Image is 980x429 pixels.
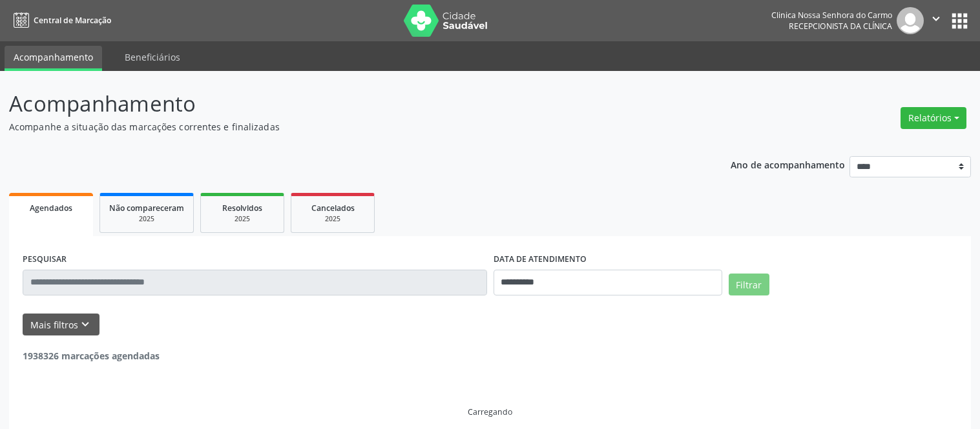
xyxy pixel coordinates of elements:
[731,156,845,172] p: Ano de acompanhamento
[222,203,262,214] span: Resolvidos
[929,12,943,26] i: 
[729,274,769,295] button: Filtrar
[78,317,92,332] i: keyboard_arrow_down
[116,46,189,68] a: Beneficiários
[311,203,355,214] span: Cancelados
[23,314,99,336] button: Mais filtroskeyboard_arrow_down
[897,7,924,34] img: img
[9,120,682,134] p: Acompanhe a situação das marcações correntes e finalizadas
[23,250,67,270] label: PESQUISAR
[34,15,111,26] span: Central de Marcação
[23,350,160,362] strong: 1938326 marcações agendadas
[109,214,184,224] div: 2025
[948,10,971,32] button: apps
[9,88,682,120] p: Acompanhamento
[789,21,892,32] span: Recepcionista da clínica
[30,203,72,214] span: Agendados
[300,214,365,224] div: 2025
[210,214,275,224] div: 2025
[494,250,587,270] label: DATA DE ATENDIMENTO
[901,107,966,129] button: Relatórios
[5,46,102,71] a: Acompanhamento
[771,10,892,21] div: Clinica Nossa Senhora do Carmo
[109,203,184,214] span: Não compareceram
[924,7,948,34] button: 
[468,406,512,417] div: Carregando
[9,10,111,31] a: Central de Marcação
